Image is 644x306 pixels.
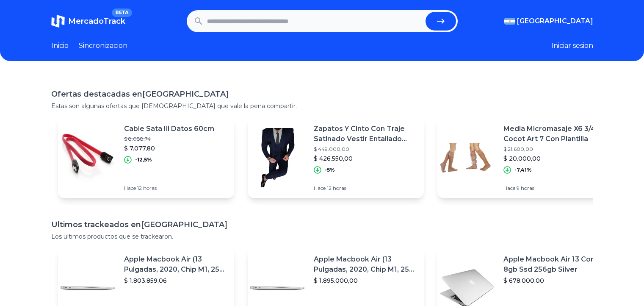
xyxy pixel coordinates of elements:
h1: Ofertas destacadas en [GEOGRAPHIC_DATA] [51,88,593,100]
p: Cable Sata Iii Datos 60cm [124,124,214,134]
img: Featured image [58,128,117,187]
p: -12,5% [135,156,152,163]
img: Featured image [248,128,307,187]
p: Estas son algunas ofertas que [DEMOGRAPHIC_DATA] que vale la pena compartir. [51,102,593,110]
img: Featured image [437,128,497,187]
span: [GEOGRAPHIC_DATA] [517,16,593,26]
p: Zapatos Y Cinto Con Traje Satinado Vestir Entallado Import [314,124,417,144]
h1: Ultimos trackeados en [GEOGRAPHIC_DATA] [51,219,593,231]
p: Hace 12 horas [124,185,214,192]
button: Iniciar sesion [551,41,593,51]
p: $ 1.803.859,06 [124,276,227,285]
span: MercadoTrack [68,17,125,26]
p: Media Micromasaje X6 3/4 Cocot Art 7 Con Plantilla [503,124,607,144]
p: $ 21.600,00 [503,146,607,153]
p: Hace 9 horas [503,185,607,192]
p: Apple Macbook Air 13 Core I5 8gb Ssd 256gb Silver [503,254,607,275]
p: Apple Macbook Air (13 Pulgadas, 2020, Chip M1, 256 Gb De Ssd, 8 Gb De Ram) - Plata [314,254,417,275]
p: Los ultimos productos que se trackearon. [51,232,593,241]
a: Featured imageCable Sata Iii Datos 60cm$ 8.088,74$ 7.077,80-12,5%Hace 12 horas [58,117,234,198]
span: BETA [112,8,132,17]
img: MercadoTrack [51,14,65,28]
button: [GEOGRAPHIC_DATA] [504,16,593,26]
a: Featured imageMedia Micromasaje X6 3/4 Cocot Art 7 Con Plantilla$ 21.600,00$ 20.000,00-7,41%Hace ... [437,117,614,198]
p: $ 1.895.000,00 [314,276,417,285]
a: Featured imageZapatos Y Cinto Con Traje Satinado Vestir Entallado Import$ 449.000,00$ 426.550,00-... [248,117,424,198]
p: $ 8.088,74 [124,136,214,142]
p: $ 449.000,00 [314,146,417,153]
p: $ 426.550,00 [314,154,417,163]
p: $ 20.000,00 [503,154,607,163]
p: -7,41% [514,167,532,173]
p: Hace 12 horas [314,185,417,192]
p: $ 678.000,00 [503,276,607,285]
a: Sincronizacion [79,41,127,51]
p: $ 7.077,80 [124,144,214,153]
a: MercadoTrackBETA [51,14,125,28]
p: Apple Macbook Air (13 Pulgadas, 2020, Chip M1, 256 Gb De Ssd, 8 Gb De Ram) - Plata [124,254,227,275]
p: -5% [325,167,335,173]
img: Argentina [504,18,515,25]
a: Inicio [51,41,69,51]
